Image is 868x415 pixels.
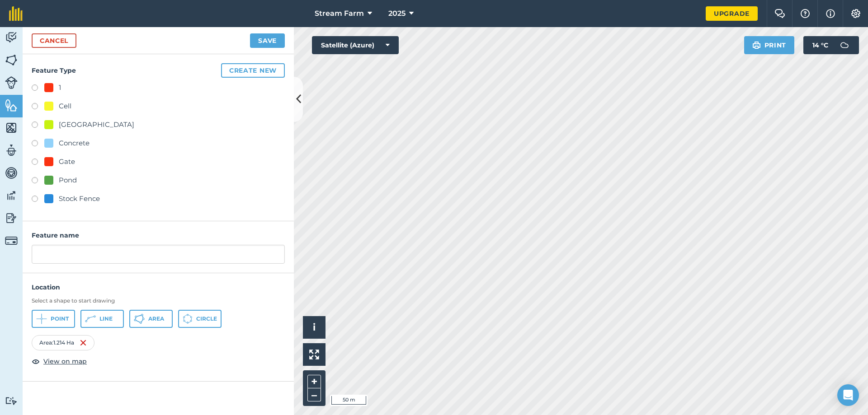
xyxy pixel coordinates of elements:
[59,101,71,112] div: Cell
[312,36,399,54] button: Satellite (Azure)
[9,6,23,21] img: fieldmargin Logo
[5,234,18,247] img: svg+xml;base64,PD94bWwgdmVyc2lvbj0iMS4wIiBlbmNvZGluZz0idXRmLTgiPz4KPCEtLSBHZW5lcmF0b3I6IEFkb2JlIE...
[32,63,285,78] h4: Feature Type
[315,8,364,19] span: Stream Farm
[812,36,828,54] span: 14 ° C
[803,36,859,54] button: 14 °C
[59,156,75,167] div: Gate
[5,31,18,44] img: svg+xml;base64,PD94bWwgdmVyc2lvbj0iMS4wIiBlbmNvZGluZz0idXRmLTgiPz4KPCEtLSBHZW5lcmF0b3I6IEFkb2JlIE...
[250,33,285,48] button: Save
[80,337,87,348] img: svg+xml;base64,PHN2ZyB4bWxucz0iaHR0cDovL3d3dy53My5vcmcvMjAwMC9zdmciIHdpZHRoPSIxNiIgaGVpZ2h0PSIyNC...
[32,282,285,292] h4: Location
[32,335,94,350] div: Area : 1.214 Ha
[32,230,285,240] h4: Feature name
[800,9,811,18] img: A question mark icon
[5,76,18,89] img: svg+xml;base64,PD94bWwgdmVyc2lvbj0iMS4wIiBlbmNvZGluZz0idXRmLTgiPz4KPCEtLSBHZW5lcmF0b3I6IEFkb2JlIE...
[59,119,134,130] div: [GEOGRAPHIC_DATA]
[32,356,40,367] img: svg+xml;base64,PHN2ZyB4bWxucz0iaHR0cDovL3d3dy53My5vcmcvMjAwMC9zdmciIHdpZHRoPSIxOCIgaGVpZ2h0PSIyNC...
[99,315,113,322] span: Line
[129,310,173,328] button: Area
[5,53,18,67] img: svg+xml;base64,PHN2ZyB4bWxucz0iaHR0cDovL3d3dy53My5vcmcvMjAwMC9zdmciIHdpZHRoPSI1NiIgaGVpZ2h0PSI2MC...
[309,350,319,359] img: Four arrows, one pointing top left, one top right, one bottom right and the last bottom left
[59,138,90,149] div: Concrete
[32,310,75,328] button: Point
[5,121,18,135] img: svg+xml;base64,PHN2ZyB4bWxucz0iaHR0cDovL3d3dy53My5vcmcvMjAwMC9zdmciIHdpZHRoPSI1NiIgaGVpZ2h0PSI2MC...
[5,396,18,405] img: svg+xml;base64,PD94bWwgdmVyc2lvbj0iMS4wIiBlbmNvZGluZz0idXRmLTgiPz4KPCEtLSBHZW5lcmF0b3I6IEFkb2JlIE...
[59,82,61,93] div: 1
[80,310,124,328] button: Line
[850,9,861,18] img: A cog icon
[307,375,321,388] button: +
[51,315,69,322] span: Point
[59,175,77,186] div: Pond
[43,356,87,366] span: View on map
[835,36,854,54] img: svg+xml;base64,PD94bWwgdmVyc2lvbj0iMS4wIiBlbmNvZGluZz0idXRmLTgiPz4KPCEtLSBHZW5lcmF0b3I6IEFkb2JlIE...
[32,33,76,48] a: Cancel
[837,384,859,406] div: Open Intercom Messenger
[32,297,285,304] h3: Select a shape to start drawing
[5,144,18,157] img: svg+xml;base64,PD94bWwgdmVyc2lvbj0iMS4wIiBlbmNvZGluZz0idXRmLTgiPz4KPCEtLSBHZW5lcmF0b3I6IEFkb2JlIE...
[307,388,321,401] button: –
[148,315,164,322] span: Area
[196,315,217,322] span: Circle
[5,211,18,225] img: svg+xml;base64,PD94bWwgdmVyc2lvbj0iMS4wIiBlbmNvZGluZz0idXRmLTgiPz4KPCEtLSBHZW5lcmF0b3I6IEFkb2JlIE...
[221,63,285,78] button: Create new
[706,6,758,21] a: Upgrade
[752,40,761,51] img: svg+xml;base64,PHN2ZyB4bWxucz0iaHR0cDovL3d3dy53My5vcmcvMjAwMC9zdmciIHdpZHRoPSIxOSIgaGVpZ2h0PSIyNC...
[388,8,406,19] span: 2025
[32,356,87,367] button: View on map
[5,189,18,202] img: svg+xml;base64,PD94bWwgdmVyc2lvbj0iMS4wIiBlbmNvZGluZz0idXRmLTgiPz4KPCEtLSBHZW5lcmF0b3I6IEFkb2JlIE...
[59,193,100,204] div: Stock Fence
[178,310,222,328] button: Circle
[826,8,835,19] img: svg+xml;base64,PHN2ZyB4bWxucz0iaHR0cDovL3d3dy53My5vcmcvMjAwMC9zdmciIHdpZHRoPSIxNyIgaGVpZ2h0PSIxNy...
[744,36,795,54] button: Print
[303,316,325,339] button: i
[313,322,316,333] span: i
[5,166,18,180] img: svg+xml;base64,PD94bWwgdmVyc2lvbj0iMS4wIiBlbmNvZGluZz0idXRmLTgiPz4KPCEtLSBHZW5lcmF0b3I6IEFkb2JlIE...
[774,9,785,18] img: Two speech bubbles overlapping with the left bubble in the forefront
[5,98,18,112] img: svg+xml;base64,PHN2ZyB4bWxucz0iaHR0cDovL3d3dy53My5vcmcvMjAwMC9zdmciIHdpZHRoPSI1NiIgaGVpZ2h0PSI2MC...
